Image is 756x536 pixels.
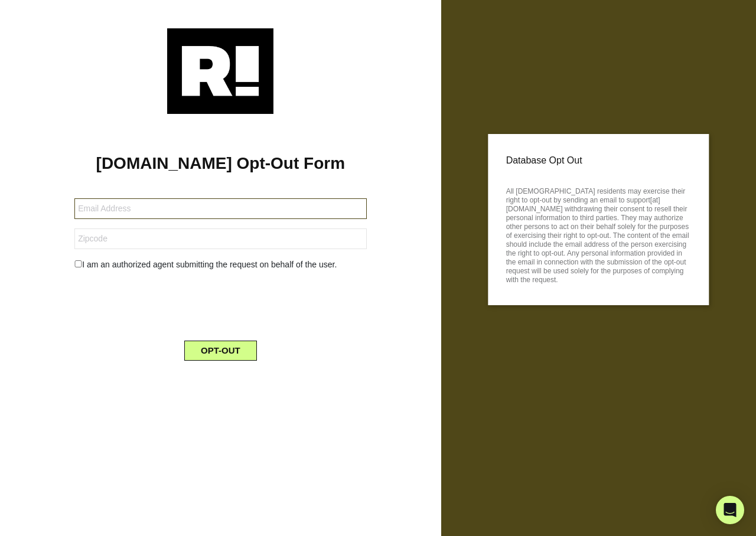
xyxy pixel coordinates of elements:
h1: [DOMAIN_NAME] Opt-Out Form [18,153,423,174]
img: Retention.com [167,28,273,114]
input: Zipcode [74,228,366,249]
button: OPT-OUT [184,341,257,361]
p: Database Opt Out [506,152,691,169]
p: All [DEMOGRAPHIC_DATA] residents may exercise their right to opt-out by sending an email to suppo... [506,184,691,285]
div: I am an authorized agent submitting the request on behalf of the user. [66,259,375,271]
input: Email Address [74,198,366,219]
iframe: reCAPTCHA [131,280,310,326]
div: Open Intercom Messenger [716,496,744,524]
